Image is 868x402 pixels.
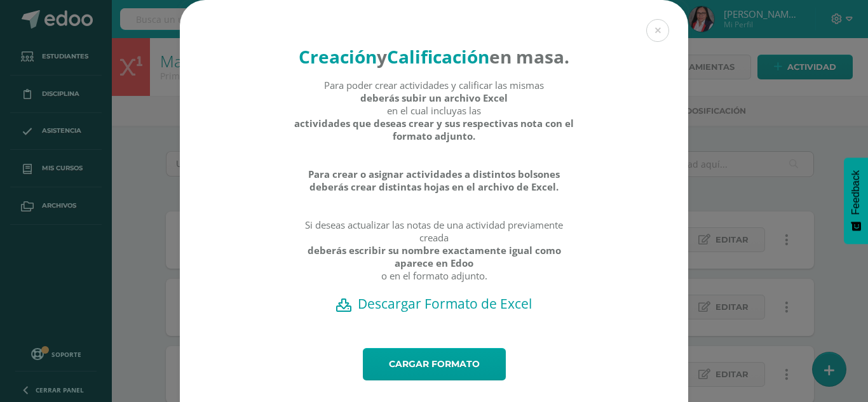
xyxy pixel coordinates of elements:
[294,44,575,69] h4: en masa.
[294,244,575,269] strong: deberás escribir su nombre exactamente igual como aparece en Edoo
[294,79,575,295] div: Para poder crear actividades y calificar las mismas en el cual incluyas las Si deseas actualizar ...
[844,157,868,244] button: Feedback - Mostrar encuesta
[646,19,669,42] button: Close (Esc)
[360,91,508,104] strong: deberás subir un archivo Excel
[363,348,506,380] a: Cargar formato
[850,170,862,215] span: Feedback
[202,295,666,312] a: Descargar Formato de Excel
[299,44,377,69] strong: Creación
[387,44,489,69] strong: Calificación
[377,44,387,69] strong: y
[294,168,575,193] strong: Para crear o asignar actividades a distintos bolsones deberás crear distintas hojas en el archivo...
[294,117,575,142] strong: actividades que deseas crear y sus respectivas nota con el formato adjunto.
